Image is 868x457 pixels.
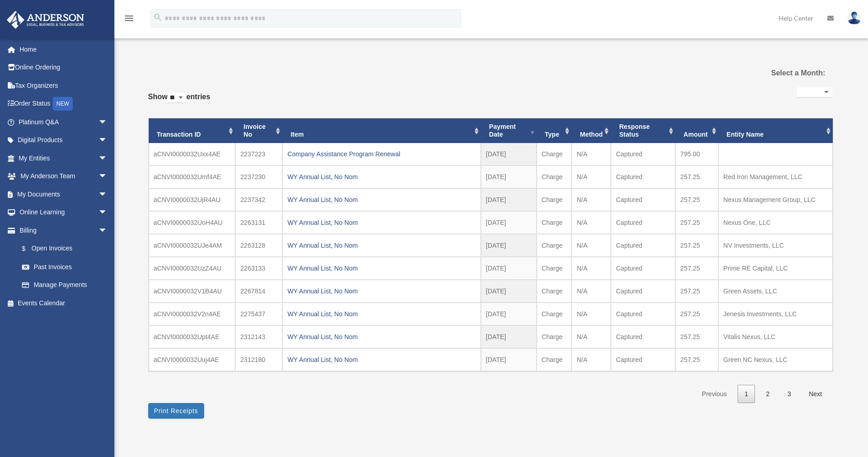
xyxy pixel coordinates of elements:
th: Transaction ID: activate to sort column ascending [149,118,236,143]
a: Past Invoices [13,258,117,276]
td: aCNVI0000032V2n4AE [149,303,236,325]
td: 257.25 [675,188,718,211]
a: Next [802,385,829,404]
td: aCNVI0000032UJe4AM [149,234,236,257]
a: $Open Invoices [13,239,121,258]
a: My Documentsarrow_drop_down [6,185,121,203]
th: Invoice No: activate to sort column ascending [235,118,282,143]
td: 257.25 [675,348,718,371]
td: 257.25 [675,303,718,325]
td: Captured [611,165,675,188]
i: menu [124,13,135,24]
td: Prime RE Capital, LLC [718,257,833,280]
th: Response Status: activate to sort column ascending [611,118,675,143]
td: [DATE] [481,280,537,303]
td: aCNVI0000032UzZ4AU [149,257,236,280]
td: Captured [611,348,675,371]
a: Digital Productsarrow_drop_down [6,131,121,149]
span: arrow_drop_down [98,203,117,222]
a: 2 [759,385,776,404]
td: N/A [571,257,611,280]
td: 2275437 [235,303,282,325]
td: N/A [571,325,611,348]
td: Captured [611,280,675,303]
a: menu [124,16,135,24]
a: Previous [695,385,733,404]
td: N/A [571,303,611,325]
td: Charge [537,348,572,371]
span: arrow_drop_down [98,221,117,240]
a: My Entitiesarrow_drop_down [6,149,121,167]
td: 257.25 [675,234,718,257]
td: 2237342 [235,188,282,211]
th: Type: activate to sort column ascending [537,118,572,143]
div: WY Annual List, No Nom [287,216,476,229]
td: Charge [537,211,572,234]
td: Charge [537,234,572,257]
td: N/A [571,165,611,188]
a: My Anderson Teamarrow_drop_down [6,167,121,186]
td: 257.25 [675,165,718,188]
td: Captured [611,211,675,234]
div: WY Annual List, No Nom [287,262,476,275]
td: N/A [571,234,611,257]
td: [DATE] [481,188,537,211]
span: arrow_drop_down [98,113,117,132]
td: aCNVI0000032UoH4AU [149,211,236,234]
select: Showentries [167,93,186,103]
td: 2237223 [235,143,282,165]
td: Nexus One, LLC [718,211,833,234]
a: Tax Organizers [6,76,121,95]
td: Charge [537,257,572,280]
td: 257.25 [675,280,718,303]
div: WY Annual List, No Nom [287,193,476,206]
label: Select a Month: [725,67,825,80]
img: User Pic [847,11,861,25]
td: 795.00 [675,143,718,165]
img: Anderson Advisors Platinum Portal [4,11,87,29]
div: WY Annual List, No Nom [287,353,476,366]
td: NV Investments, LLC [718,234,833,257]
td: 2312143 [235,325,282,348]
th: Item: activate to sort column ascending [282,118,481,143]
td: Charge [537,280,572,303]
div: WY Annual List, No Nom [287,239,476,252]
td: [DATE] [481,143,537,165]
td: 2263133 [235,257,282,280]
span: arrow_drop_down [98,149,117,168]
a: 1 [738,385,755,404]
th: Payment Date: activate to sort column ascending [481,118,537,143]
td: [DATE] [481,165,537,188]
td: aCNVI0000032Upt4AE [149,325,236,348]
th: Entity Name: activate to sort column ascending [718,118,833,143]
i: search [153,12,163,22]
td: [DATE] [481,211,537,234]
label: Show entries [148,90,210,112]
td: Captured [611,234,675,257]
td: aCNVI0000032Umf4AE [149,165,236,188]
td: 2312180 [235,348,282,371]
td: aCNVI0000032V1B4AU [149,280,236,303]
th: Method: activate to sort column ascending [571,118,611,143]
td: Charge [537,325,572,348]
div: WY Annual List, No Nom [287,308,476,320]
td: Jenesis Investments, LLC [718,303,833,325]
div: WY Annual List, No Nom [287,330,476,343]
td: N/A [571,188,611,211]
th: Amount: activate to sort column ascending [675,118,718,143]
td: Charge [537,143,572,165]
td: 2263128 [235,234,282,257]
td: Captured [611,188,675,211]
div: Company Assistance Program Renewal [287,148,476,160]
a: Manage Payments [13,276,121,294]
td: aCNVI0000032Uxx4AE [149,143,236,165]
a: Online Ordering [6,58,121,77]
td: aCNVI0000032UjR4AU [149,188,236,211]
td: Charge [537,188,572,211]
td: N/A [571,143,611,165]
td: Captured [611,303,675,325]
a: Billingarrow_drop_down [6,221,121,239]
td: [DATE] [481,303,537,325]
td: 2237230 [235,165,282,188]
td: Green Assets, LLC [718,280,833,303]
